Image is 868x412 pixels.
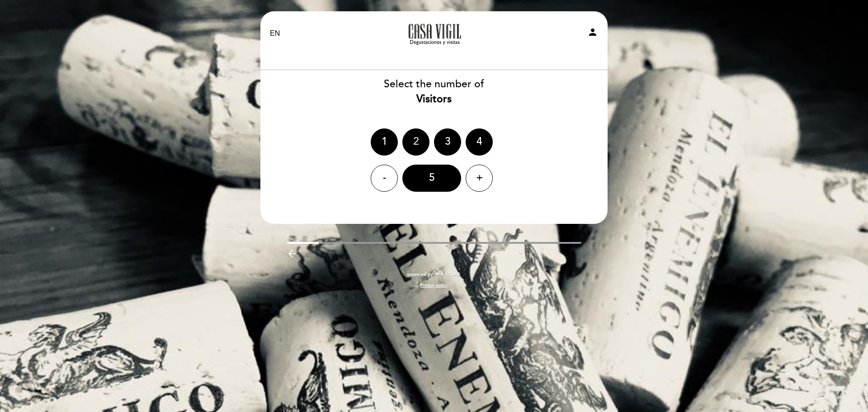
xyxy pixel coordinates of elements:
[407,271,461,278] a: powered by
[371,165,398,192] div: -
[416,93,452,105] b: Visitors
[466,128,493,156] div: 4
[371,128,398,156] div: 1
[587,27,598,41] button: person
[466,165,493,192] div: +
[587,27,598,38] i: person
[402,128,429,156] div: 2
[420,282,448,289] a: Privacy policy
[407,271,433,278] span: powered by
[435,272,461,277] img: MEITRE
[287,248,297,259] i: arrow_backward
[260,77,608,107] div: Select the number of
[434,128,461,156] div: 3
[402,165,461,192] div: 5
[377,21,491,46] a: Casa Vigil - SÓLO Visitas y Degustaciones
